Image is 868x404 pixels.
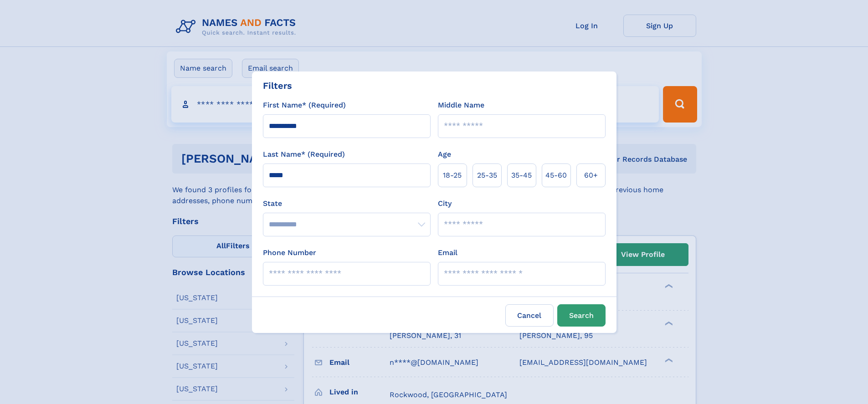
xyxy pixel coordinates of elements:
[438,247,457,258] label: Email
[263,198,431,209] label: State
[263,149,345,160] label: Last Name* (Required)
[545,170,567,181] span: 45‑60
[511,170,532,181] span: 35‑45
[443,170,462,181] span: 18‑25
[263,79,292,92] div: Filters
[557,304,606,327] button: Search
[263,100,346,111] label: First Name* (Required)
[438,149,451,160] label: Age
[263,247,316,258] label: Phone Number
[505,304,554,327] label: Cancel
[584,170,598,181] span: 60+
[477,170,497,181] span: 25‑35
[438,198,452,209] label: City
[438,100,484,111] label: Middle Name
